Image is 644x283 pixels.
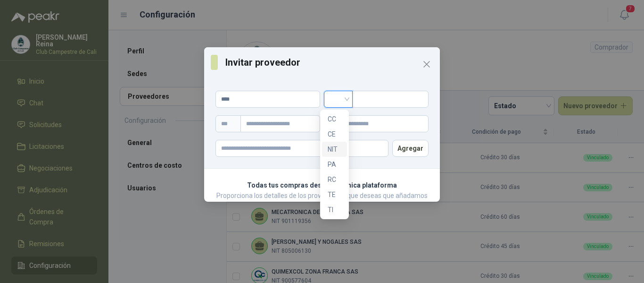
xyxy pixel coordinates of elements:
[419,57,434,72] button: Close
[328,144,341,154] div: NIT
[328,189,341,200] div: TE
[215,180,429,190] p: Todas tus compras desde una única plataforma
[328,205,341,215] div: TI
[215,190,429,211] p: Proporciona los detalles de los proveedores que deseas que añadamos por ti.
[328,114,341,124] div: CC
[322,157,347,172] div: PA
[328,174,341,185] div: RC
[322,127,347,142] div: CE
[328,159,341,170] div: PA
[225,55,433,69] h3: Invitar proveedor
[322,111,347,127] div: CC
[322,202,347,217] div: TI
[322,187,347,202] div: TE
[322,172,347,187] div: RC
[322,142,347,157] div: NIT
[392,140,429,157] button: Agregar
[328,129,341,139] div: CE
